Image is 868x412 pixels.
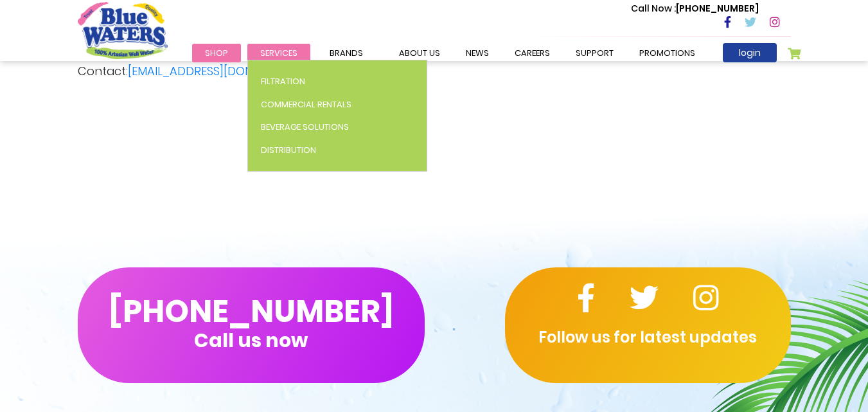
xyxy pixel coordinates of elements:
a: about us [386,44,453,62]
a: support [563,44,626,62]
span: Call Now : [631,2,676,15]
span: Call us now [194,337,308,344]
a: store logo [78,2,168,58]
a: login [723,43,777,62]
p: Contact: [78,62,791,80]
a: Promotions [626,44,708,62]
span: Shop [205,47,228,59]
button: [PHONE_NUMBER]Call us now [78,267,425,383]
span: Beverage Solutions [261,121,349,133]
a: [EMAIL_ADDRESS][DOMAIN_NAME] [128,63,314,79]
span: Brands [330,47,363,59]
span: Distribution [261,144,316,156]
a: News [453,44,502,62]
a: careers [502,44,563,62]
p: [PHONE_NUMBER] [631,2,759,15]
span: Commercial Rentals [261,98,351,111]
span: Services [260,47,297,59]
p: Follow us for latest updates [505,326,791,349]
span: Filtration [261,75,305,87]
